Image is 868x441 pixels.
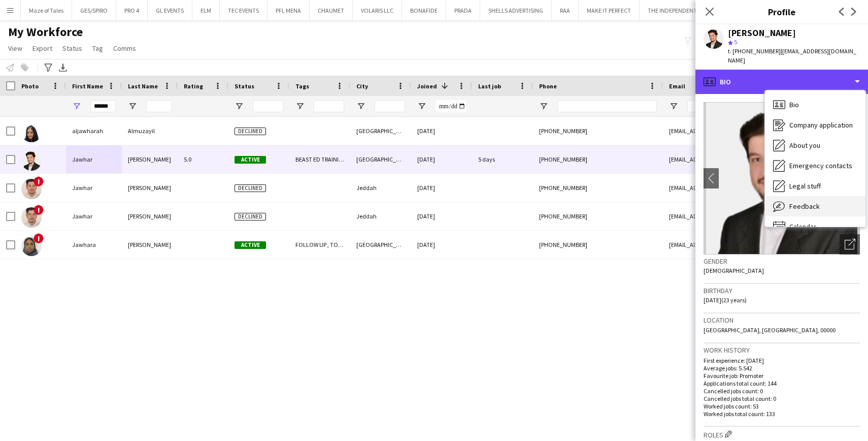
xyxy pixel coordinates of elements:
[789,222,816,231] span: Calendar
[178,145,228,173] div: 5.0
[765,155,865,176] div: Emergency contacts
[765,94,865,115] div: Bio
[148,1,192,20] button: GL EVENTS
[533,174,663,202] div: [PHONE_NUMBER]
[66,174,122,202] div: Jawhar
[92,44,103,53] span: Tag
[539,102,548,111] button: Open Filter Menu
[704,257,860,266] h3: Gender
[32,44,52,53] span: Export
[669,82,685,90] span: Email
[704,380,860,387] p: Applications total count: 144
[663,145,800,173] div: [EMAIL_ADDRESS][DOMAIN_NAME]
[122,202,178,230] div: [PERSON_NAME]
[663,117,800,145] div: [EMAIL_ADDRESS][DOMAIN_NAME]
[663,174,800,202] div: [EMAIL_ADDRESS][DOMAIN_NAME]
[184,82,203,90] span: Rating
[789,141,820,150] span: About you
[533,231,663,259] div: [PHONE_NUMBER]
[128,82,158,90] span: Last Name
[192,1,220,20] button: ELM
[350,174,411,202] div: Jeddah
[663,202,800,230] div: [EMAIL_ADDRESS][DOMAIN_NAME]
[72,1,116,20] button: GES/SPIRO
[789,120,853,130] span: Company application
[90,100,116,112] input: First Name Filter Input
[704,345,860,355] h3: Work history
[314,100,344,112] input: Tags Filter Input
[57,61,69,74] app-action-btn: Export XLSX
[704,267,764,274] span: [DEMOGRAPHIC_DATA]
[122,117,178,145] div: Almuzayil
[72,102,81,111] button: Open Filter Menu
[789,161,852,170] span: Emergency contacts
[116,1,148,20] button: PRO 4
[62,44,82,53] span: Status
[42,61,54,74] app-action-btn: Advanced filters
[34,205,44,215] span: !
[695,5,868,18] h3: Profile
[840,234,860,255] div: Open photos pop-in
[113,44,136,53] span: Comms
[66,231,122,259] div: Jawhara
[704,372,860,380] p: Favourite job: Promoter
[687,100,794,112] input: Email Filter Input
[539,82,557,90] span: Phone
[66,145,122,173] div: Jawhar
[789,100,799,109] span: Bio
[66,202,122,230] div: Jawhar
[235,241,266,249] span: Active
[411,231,472,259] div: [DATE]
[704,286,860,295] h3: Birthday
[34,176,44,186] span: !
[480,1,552,20] button: SHELLS ADVERTISING
[235,82,254,90] span: Status
[295,102,305,111] button: Open Filter Menu
[21,236,42,256] img: Jawhara Yahya
[663,231,800,259] div: [EMAIL_ADDRESS][DOMAIN_NAME]
[728,47,781,55] span: t. [PHONE_NUMBER]
[235,128,266,135] span: Declined
[21,179,42,199] img: Jawhar Omar
[704,387,860,395] p: Cancelled jobs count: 0
[350,202,411,230] div: Jeddah
[268,1,310,20] button: PFL MENA
[350,231,411,259] div: [GEOGRAPHIC_DATA]
[375,100,405,112] input: City Filter Input
[8,24,83,40] span: My Workforce
[557,100,657,112] input: Phone Filter Input
[122,174,178,202] div: [PERSON_NAME]
[402,1,446,20] button: BONAFIDE
[34,233,44,243] span: !
[235,184,266,192] span: Declined
[8,44,22,53] span: View
[704,357,860,364] p: First experience: [DATE]
[310,1,353,20] button: CHAUMET
[552,1,579,20] button: RAA
[28,42,56,55] a: Export
[704,395,860,402] p: Cancelled jobs total count: 0
[533,117,663,145] div: [PHONE_NUMBER]
[122,231,178,259] div: [PERSON_NAME]
[704,410,860,418] p: Worked jobs total count: 133
[765,216,865,237] div: Calendar
[789,202,820,211] span: Feedback
[220,1,268,20] button: TEC EVENTS
[295,82,309,90] span: Tags
[146,100,172,112] input: Last Name Filter Input
[728,28,796,38] div: [PERSON_NAME]
[478,82,501,90] span: Last job
[765,196,865,216] div: Feedback
[253,100,283,112] input: Status Filter Input
[704,316,860,325] h3: Location
[122,145,178,173] div: [PERSON_NAME]
[446,1,480,20] button: PRADA
[411,145,472,173] div: [DATE]
[411,117,472,145] div: [DATE]
[436,100,466,112] input: Joined Filter Input
[88,42,107,55] a: Tag
[640,1,709,20] button: THE INDEPENDENTS
[417,102,426,111] button: Open Filter Menu
[533,202,663,230] div: [PHONE_NUMBER]
[128,102,137,111] button: Open Filter Menu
